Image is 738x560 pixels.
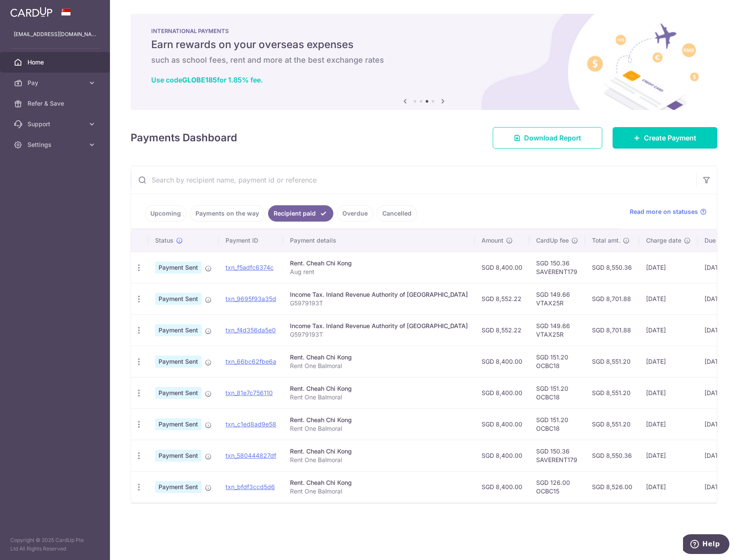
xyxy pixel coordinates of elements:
[290,478,468,487] div: Rent. Cheah Chi Kong
[145,205,186,222] a: Upcoming
[290,362,468,370] p: Rent One Balmoral
[290,330,468,339] p: G5979193T
[493,127,602,149] a: Download Report
[151,76,263,84] a: Use codeGLOBE185for 1.85% fee.
[529,314,585,346] td: SGD 149.66 VTAX25R
[475,283,529,314] td: SGD 8,552.22
[529,440,585,471] td: SGD 150.36 SAVERENT179
[639,346,698,377] td: [DATE]
[290,299,468,307] p: G5979193T
[475,346,529,377] td: SGD 8,400.00
[475,440,529,471] td: SGD 8,400.00
[268,205,333,222] a: Recipient paid
[155,387,201,399] span: Payment Sent
[151,55,697,65] h6: such as school fees, rent and more at the best exchange rates
[704,236,730,245] span: Due date
[585,440,639,471] td: SGD 8,550.36
[475,314,529,346] td: SGD 8,552.22
[585,471,639,502] td: SGD 8,526.00
[529,346,585,377] td: SGD 151.20 OCBC18
[155,481,201,493] span: Payment Sent
[475,377,529,408] td: SGD 8,400.00
[585,377,639,408] td: SGD 8,551.20
[290,384,468,393] div: Rent. Cheah Chi Kong
[290,322,468,330] div: Income Tax. Inland Revenue Authority of [GEOGRAPHIC_DATA]
[27,99,84,108] span: Refer & Save
[27,140,84,149] span: Settings
[290,290,468,299] div: Income Tax. Inland Revenue Authority of [GEOGRAPHIC_DATA]
[585,283,639,314] td: SGD 8,701.88
[646,236,681,245] span: Charge date
[377,205,417,222] a: Cancelled
[155,356,201,368] span: Payment Sent
[630,207,707,216] a: Read more on statuses
[131,166,696,194] input: Search by recipient name, payment id or reference
[27,79,84,87] span: Pay
[529,252,585,283] td: SGD 150.36 SAVERENT179
[226,483,275,490] a: txn_bfdf3ccd5d6
[482,236,503,245] span: Amount
[226,420,276,428] a: txn_c1ed8ad9e58
[475,252,529,283] td: SGD 8,400.00
[639,252,698,283] td: [DATE]
[290,353,468,362] div: Rent. Cheah Chi Kong
[290,424,468,433] p: Rent One Balmoral
[155,450,201,462] span: Payment Sent
[585,314,639,346] td: SGD 8,701.88
[151,27,697,34] p: INTERNATIONAL PAYMENTS
[585,346,639,377] td: SGD 8,551.20
[585,408,639,440] td: SGD 8,551.20
[151,38,697,52] h5: Earn rewards on your overseas expenses
[639,314,698,346] td: [DATE]
[524,133,581,143] span: Download Report
[529,471,585,502] td: SGD 126.00 OCBC15
[529,283,585,314] td: SGD 149.66 VTAX25R
[290,447,468,456] div: Rent. Cheah Chi Kong
[536,236,569,245] span: CardUp fee
[644,133,696,143] span: Create Payment
[226,295,276,302] a: txn_9695f93a35d
[155,418,201,430] span: Payment Sent
[529,408,585,440] td: SGD 151.20 OCBC18
[290,416,468,424] div: Rent. Cheah Chi Kong
[683,534,729,556] iframe: Opens a widget where you can find more information
[155,236,174,245] span: Status
[592,236,620,245] span: Total amt.
[639,471,698,502] td: [DATE]
[155,262,201,274] span: Payment Sent
[219,229,283,252] th: Payment ID
[182,76,217,84] b: GLOBE185
[155,324,201,336] span: Payment Sent
[639,408,698,440] td: [DATE]
[630,207,698,216] span: Read more on statuses
[475,471,529,502] td: SGD 8,400.00
[290,456,468,464] p: Rent One Balmoral
[131,14,717,110] img: International Payment Banner
[155,293,201,305] span: Payment Sent
[10,7,52,17] img: CardUp
[131,130,237,146] h4: Payments Dashboard
[226,326,276,334] a: txn_f4d356da5e0
[226,389,273,396] a: txn_81e7c756110
[639,440,698,471] td: [DATE]
[226,264,274,271] a: txn_f5adfc6374c
[14,30,96,39] p: [EMAIL_ADDRESS][DOMAIN_NAME]
[337,205,373,222] a: Overdue
[190,205,265,222] a: Payments on the way
[27,58,84,67] span: Home
[639,283,698,314] td: [DATE]
[613,127,717,149] a: Create Payment
[27,120,84,128] span: Support
[639,377,698,408] td: [DATE]
[226,452,276,459] a: txn_580444827df
[290,487,468,496] p: Rent One Balmoral
[290,393,468,402] p: Rent One Balmoral
[475,408,529,440] td: SGD 8,400.00
[290,268,468,276] p: Aug rent
[290,259,468,268] div: Rent. Cheah Chi Kong
[283,229,475,252] th: Payment details
[585,252,639,283] td: SGD 8,550.36
[226,358,276,365] a: txn_66bc62fbe6a
[529,377,585,408] td: SGD 151.20 OCBC18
